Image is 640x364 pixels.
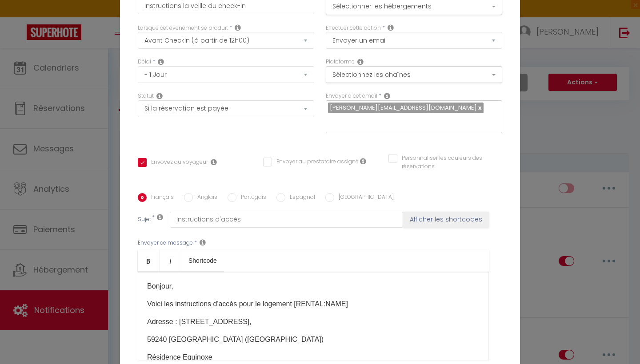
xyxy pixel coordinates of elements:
i: Action Time [158,58,164,65]
i: Recipient [384,92,390,99]
i: Subject [157,214,163,221]
a: Bold [138,250,160,271]
label: Anglais [193,193,217,203]
i: Envoyer au prestataire si il est assigné [360,158,366,165]
label: Sujet [138,215,151,225]
label: Portugais [236,193,266,203]
p: Voici les instructions d'accès pour le logement [RENTAL:NAME] [147,299,480,309]
a: Shortcode [181,250,224,271]
i: Message [200,239,206,246]
p: 59240 [GEOGRAPHIC_DATA] ([GEOGRAPHIC_DATA]) [147,334,480,345]
i: Action Type [388,24,394,31]
button: Sélectionnez les chaînes [326,66,502,83]
p: Bonjour, [147,281,480,292]
label: Espagnol [285,193,315,203]
label: Lorsque cet événement se produit [138,24,228,32]
label: Envoyer ce message [138,239,193,247]
label: Délai [138,58,151,66]
label: Plateforme [326,58,355,66]
i: Action Channel [357,58,364,65]
label: Statut [138,92,154,100]
label: [GEOGRAPHIC_DATA] [334,193,394,203]
label: Français [147,193,174,203]
i: Event Occur [235,24,241,31]
i: Booking status [156,92,163,99]
label: Effectuer cette action [326,24,381,32]
p: Adresse : [STREET_ADDRESS], [147,317,480,327]
i: Envoyer au voyageur [211,158,217,166]
p: Résidence Equinoxe [147,352,480,363]
a: Italic [160,250,181,271]
span: [PERSON_NAME][EMAIL_ADDRESS][DOMAIN_NAME] [330,103,477,112]
button: Afficher les shortcodes [403,212,489,228]
label: Envoyer à cet email [326,92,377,100]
